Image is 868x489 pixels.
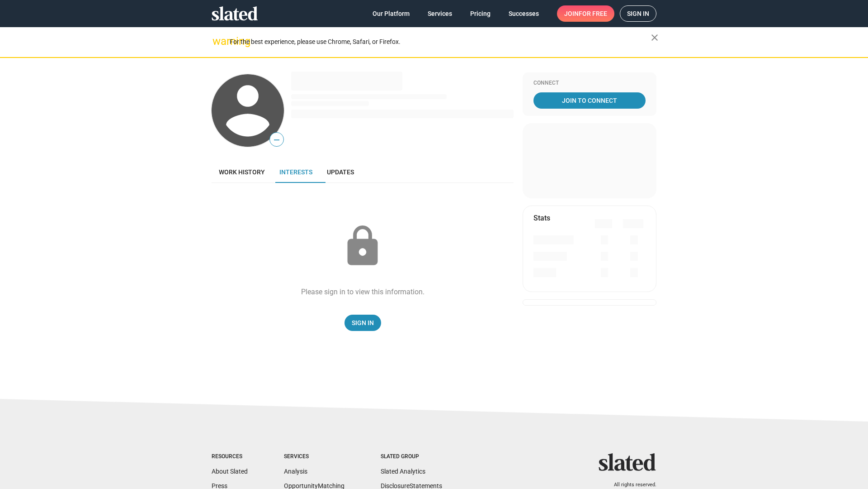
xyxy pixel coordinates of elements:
[533,92,646,109] a: Join To Connect
[428,5,452,22] span: Services
[463,5,498,22] a: Pricing
[212,453,248,460] div: Resources
[344,315,381,331] a: Sign In
[230,36,651,48] div: For the best experience, please use Chrome, Safari, or Firefox.
[284,453,344,460] div: Services
[212,36,223,47] mat-icon: warning
[373,5,410,22] span: Our Platform
[327,168,354,176] span: Updates
[270,134,283,146] span: —
[352,315,374,331] span: Sign In
[564,5,607,22] span: Join
[627,6,649,21] span: Sign in
[501,5,546,22] a: Successes
[535,92,644,109] span: Join To Connect
[509,5,539,22] span: Successes
[365,5,417,22] a: Our Platform
[272,161,320,183] a: Interests
[557,5,614,22] a: Joinfor free
[649,32,660,43] mat-icon: close
[470,5,491,22] span: Pricing
[219,168,265,176] span: Work history
[284,468,307,475] a: Analysis
[301,287,425,297] div: Please sign in to view this information.
[212,468,248,475] a: About Slated
[320,161,361,183] a: Updates
[381,468,425,475] a: Slated Analytics
[279,168,312,176] span: Interests
[340,224,385,269] mat-icon: lock
[579,5,607,22] span: for free
[620,5,656,22] a: Sign in
[533,213,550,223] mat-card-title: Stats
[381,453,442,460] div: Slated Group
[420,5,459,22] a: Services
[533,80,646,87] div: Connect
[212,161,272,183] a: Work history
